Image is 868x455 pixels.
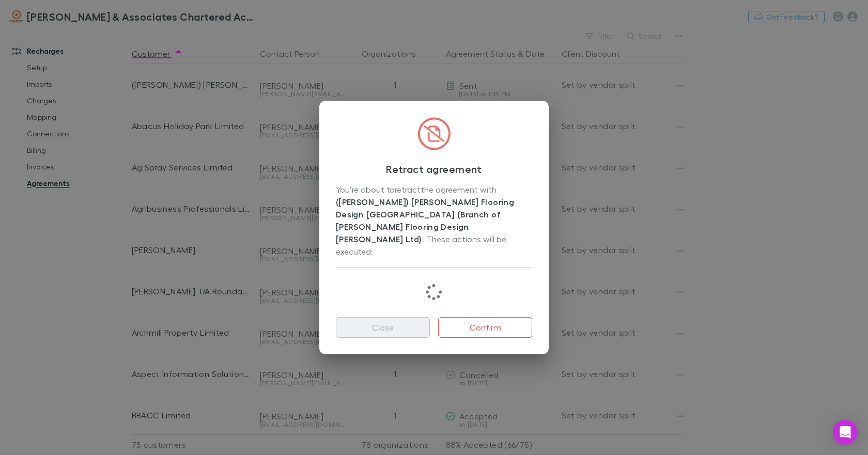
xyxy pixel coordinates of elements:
h3: Retract agreement [336,163,532,175]
strong: ([PERSON_NAME]) [PERSON_NAME] Flooring Design [GEOGRAPHIC_DATA] (Branch of [PERSON_NAME] Flooring... [336,197,516,244]
button: Close [336,317,430,338]
div: You’re about to retract the agreement with . These actions will be executed: [336,183,532,259]
button: Confirm [438,317,532,338]
img: CircledFileSlash.svg [417,117,451,150]
div: Open Intercom Messenger [833,420,858,445]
